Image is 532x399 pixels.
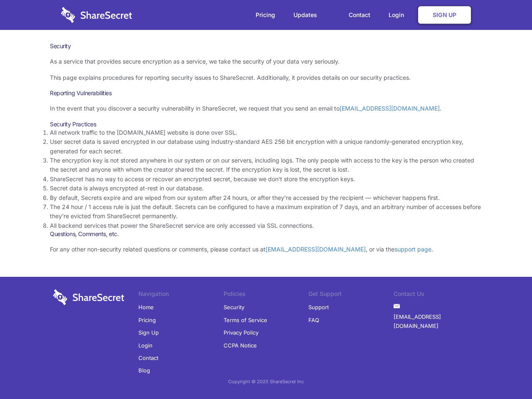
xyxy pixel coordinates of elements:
[224,301,244,313] a: Security
[380,2,416,28] a: Login
[340,2,379,28] a: Contact
[224,339,257,352] a: CCPA Notice
[308,289,394,301] li: Get Support
[50,104,482,113] p: In the event that you discover a security vulnerability in ShareSecret, we request that you send ...
[394,310,479,332] a: [EMAIL_ADDRESS][DOMAIN_NAME]
[138,301,154,313] a: Home
[50,57,482,66] p: As a service that provides secure encryption as a service, we take the security of your data very...
[50,42,482,50] h1: Security
[308,301,329,313] a: Support
[50,230,482,238] h3: Questions, Comments, etc.
[50,137,482,156] li: User secret data is saved encrypted in our database using industry-standard AES 256 bit encryptio...
[340,105,440,112] a: [EMAIL_ADDRESS][DOMAIN_NAME]
[138,339,153,352] a: Login
[50,73,482,82] p: This page explains procedures for reporting security issues to ShareSecret. Additionally, it prov...
[138,352,158,364] a: Contact
[138,326,159,339] a: Sign Up
[50,221,482,230] li: All backend services that power the ShareSecret service are only accessed via SSL connections.
[224,289,309,301] li: Policies
[50,121,482,128] h3: Security Practices
[61,7,132,23] img: logo-wordmark-white-trans-d4663122ce5f474addd5e946df7df03e33cb6a1c49d2221995e7729f52c070b2.svg
[138,314,156,326] a: Pricing
[50,193,482,202] li: By default, Secrets expire and are wiped from our system after 24 hours, or after they’re accesse...
[138,289,224,301] li: Navigation
[50,156,482,175] li: The encryption key is not stored anywhere in our system or on our servers, including logs. The on...
[50,128,482,137] li: All network traffic to the [DOMAIN_NAME] website is done over SSL.
[394,246,431,253] a: support page
[50,175,482,184] li: ShareSecret has no way to access or recover an encrypted secret, because we don’t store the encry...
[418,6,471,24] a: Sign Up
[50,89,482,97] h3: Reporting Vulnerabilities
[224,314,267,326] a: Terms of Service
[394,289,479,301] li: Contact Us
[50,184,482,193] li: Secret data is always encrypted at-rest in our database.
[53,289,124,305] img: logo-wordmark-white-trans-d4663122ce5f474addd5e946df7df03e33cb6a1c49d2221995e7729f52c070b2.svg
[50,202,482,221] li: The 24 hour / 1 access rule is just the default. Secrets can be configured to have a maximum expi...
[138,364,150,377] a: Blog
[247,2,283,28] a: Pricing
[224,326,259,339] a: Privacy Policy
[308,314,319,326] a: FAQ
[266,246,366,253] a: [EMAIL_ADDRESS][DOMAIN_NAME]
[50,245,482,254] p: For any other non-security related questions or comments, please contact us at , or via the .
